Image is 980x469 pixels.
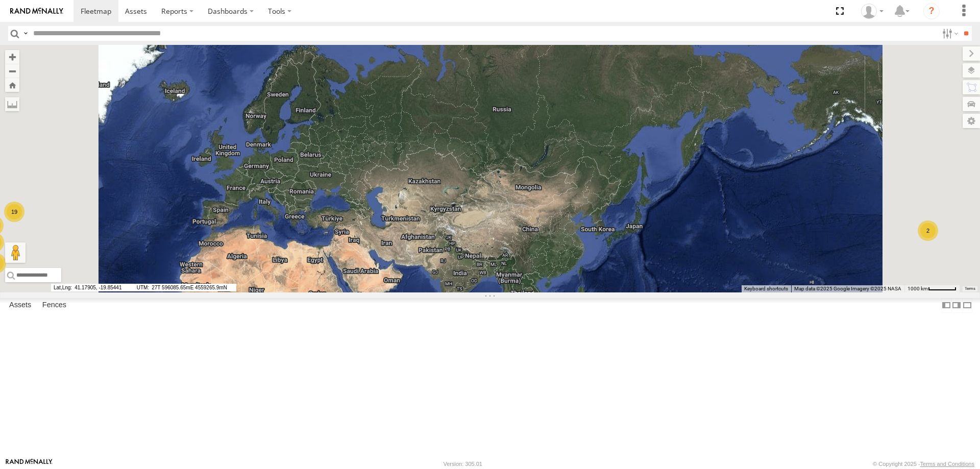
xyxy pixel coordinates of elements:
[918,220,938,241] div: 2
[5,242,26,263] button: Drag Pegman onto the map to open Street View
[444,461,482,467] div: Version: 305.01
[857,4,887,19] div: Nele .
[21,26,30,41] label: Search Query
[5,50,19,64] button: Zoom in
[965,287,975,291] a: Terms
[873,461,974,467] div: © Copyright 2025 -
[962,298,972,313] label: Hide Summary Table
[904,285,960,292] button: Map Scale: 1000 km per 52 pixels
[920,461,974,467] a: Terms and Conditions
[5,97,19,111] label: Measure
[4,298,36,312] label: Assets
[941,298,951,313] label: Dock Summary Table to the Left
[908,286,928,291] span: 1000 km
[744,285,788,292] button: Keyboard shortcuts
[963,114,980,128] label: Map Settings
[5,64,19,78] button: Zoom out
[51,284,133,291] span: 41.17905, -19.85441
[938,26,960,41] label: Search Filter Options
[923,3,940,19] i: ?
[134,284,236,291] span: 27T 596085.65mE 4559265.9mN
[4,202,24,222] div: 19
[794,286,901,291] span: Map data ©2025 Google Imagery ©2025 NASA
[5,78,19,92] button: Zoom Home
[10,8,63,15] img: rand-logo.svg
[6,459,53,469] a: Visit our Website
[951,298,962,313] label: Dock Summary Table to the Right
[37,298,71,312] label: Fences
